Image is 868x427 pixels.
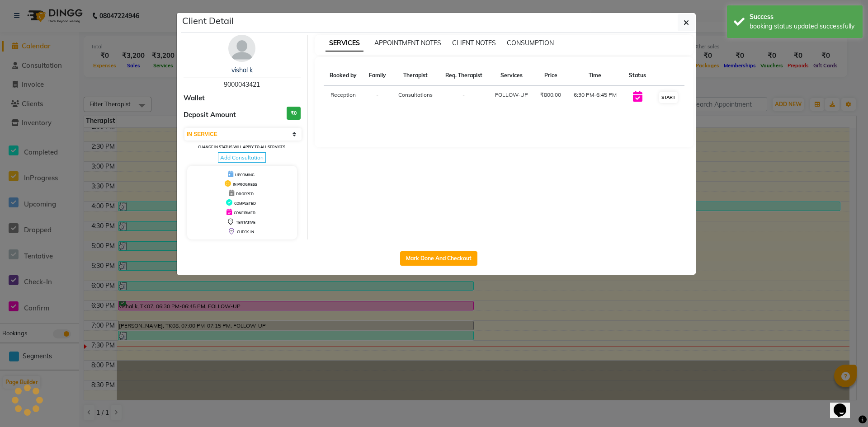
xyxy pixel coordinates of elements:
[750,22,856,31] div: booking status updated successfully
[228,35,255,62] img: avatar
[540,91,562,99] div: ₹800.00
[231,66,253,74] a: vishal k
[198,145,286,149] small: Change in status will apply to all services.
[235,173,255,177] span: UPCOMING
[184,110,236,120] span: Deposit Amount
[494,91,529,99] div: FOLLOW-UP
[236,192,254,196] span: DROPPED
[237,230,254,234] span: CHECK-IN
[623,66,652,85] th: Status
[659,92,678,103] button: START
[325,35,363,52] span: SERVICES
[452,39,496,47] span: CLIENT NOTES
[374,39,441,47] span: APPOINTMENT NOTES
[398,91,433,98] span: Consultations
[224,80,260,89] span: 9000043421
[392,66,439,85] th: Therapist
[750,12,856,22] div: Success
[324,66,363,85] th: Booked by
[287,107,301,120] h3: ₹0
[439,66,489,85] th: Req. Therapist
[489,66,534,85] th: Services
[567,66,623,85] th: Time
[830,391,859,418] iframe: chat widget
[567,85,623,110] td: 6:30 PM-6:45 PM
[507,39,554,47] span: CONSUMPTION
[233,182,257,187] span: IN PROGRESS
[234,201,256,206] span: COMPLETED
[363,66,392,85] th: Family
[218,152,266,163] span: Add Consultation
[439,85,489,110] td: -
[324,85,363,110] td: Reception
[534,66,567,85] th: Price
[184,93,205,103] span: Wallet
[182,14,234,28] h5: Client Detail
[363,85,392,110] td: -
[234,211,255,215] span: CONFIRMED
[236,220,255,225] span: TENTATIVE
[400,251,477,266] button: Mark Done And Checkout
